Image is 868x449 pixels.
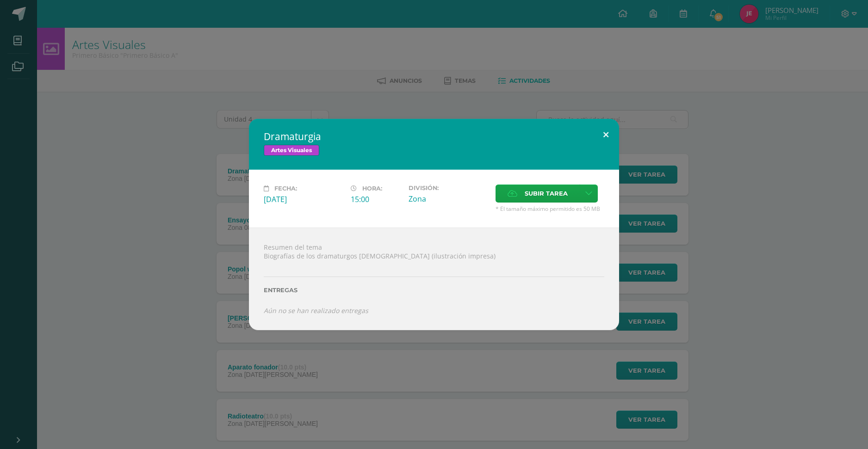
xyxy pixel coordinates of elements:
[496,205,604,213] span: * El tamaño máximo permitido es 50 MB
[593,119,619,150] button: Close (Esc)
[274,185,297,192] span: Fecha:
[264,287,604,294] label: Entregas
[264,194,343,204] div: [DATE]
[409,194,488,204] div: Zona
[264,145,319,156] span: Artes Visuales
[362,185,382,192] span: Hora:
[525,185,568,202] span: Subir tarea
[264,130,604,143] h2: Dramaturgia
[351,194,401,204] div: 15:00
[249,228,619,330] div: Resumen del tema Biografías de los dramaturgos [DEMOGRAPHIC_DATA] (ilustración impresa)
[264,306,368,315] i: Aún no se han realizado entregas
[409,185,488,191] label: División:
